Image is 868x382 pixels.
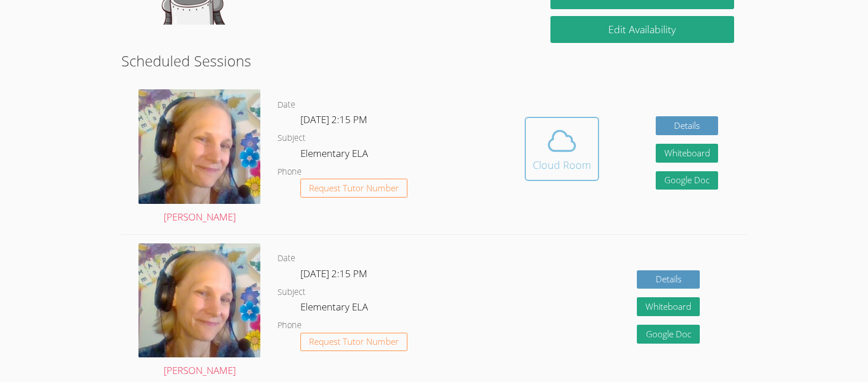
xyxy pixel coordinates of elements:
[278,285,306,300] dt: Subject
[309,337,399,346] span: Request Tutor Number
[121,50,746,72] h2: Scheduled Sessions
[533,157,591,173] div: Cloud Room
[525,117,599,181] button: Cloud Room
[278,251,295,266] dt: Date
[138,89,260,225] a: [PERSON_NAME]
[637,325,700,344] a: Google Doc
[138,243,260,379] a: [PERSON_NAME]
[300,179,407,198] button: Request Tutor Number
[278,131,306,145] dt: Subject
[138,89,260,204] img: avatar.png
[278,165,302,179] dt: Phone
[309,184,399,192] span: Request Tutor Number
[637,270,700,289] a: Details
[138,243,260,358] img: avatar.png
[300,299,370,318] dd: Elementary ELA
[300,333,407,352] button: Request Tutor Number
[278,318,302,333] dt: Phone
[278,98,295,112] dt: Date
[300,113,367,126] span: [DATE] 2:15 PM
[300,267,367,280] span: [DATE] 2:15 PM
[637,297,700,316] button: Whiteboard
[550,16,734,43] a: Edit Availability
[656,144,719,163] button: Whiteboard
[656,116,719,135] a: Details
[656,171,719,190] a: Google Doc
[300,145,370,165] dd: Elementary ELA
